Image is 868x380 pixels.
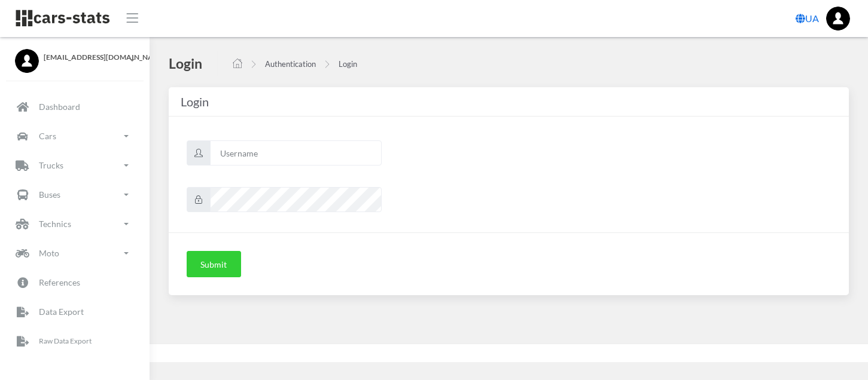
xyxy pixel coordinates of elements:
[15,9,111,27] img: navbar brand
[181,94,209,109] span: Login
[9,152,141,179] a: Trucks
[9,210,141,238] a: Technics
[169,54,202,72] h4: Login
[187,251,241,277] button: Submit
[9,122,141,150] a: Cars
[339,59,357,69] a: Login
[15,49,135,63] a: [EMAIL_ADDRESS][DOMAIN_NAME]
[39,158,63,173] p: Trucks
[39,304,84,319] p: Data Export
[39,335,92,348] p: Raw Data Export
[39,99,80,114] p: Dashboard
[210,140,382,166] input: Username
[826,7,850,30] img: ...
[9,327,141,355] a: Raw Data Export
[44,52,135,63] span: [EMAIL_ADDRESS][DOMAIN_NAME]
[9,269,141,296] a: References
[39,128,56,143] p: Cars
[39,187,60,202] p: Buses
[39,216,71,231] p: Technics
[9,298,141,326] a: Data Export
[9,181,141,209] a: Buses
[791,7,824,30] a: UA
[9,240,141,267] a: Moto
[265,59,316,69] a: Authentication
[39,275,80,290] p: References
[9,93,141,121] a: Dashboard
[39,246,59,261] p: Moto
